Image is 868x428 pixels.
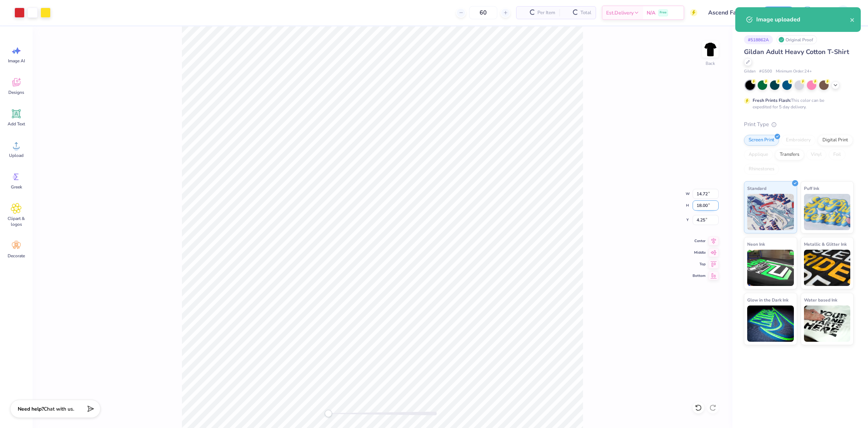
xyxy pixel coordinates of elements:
div: Applique [744,149,773,160]
div: Image uploaded [756,15,850,24]
span: Glow in the Dark Ink [747,296,788,304]
span: Est. Delivery [606,9,634,17]
div: Digital Print [818,135,853,146]
img: Water based Ink [804,306,851,342]
div: Screen Print [744,135,779,146]
span: Top [693,261,706,267]
strong: Need help? [18,406,44,412]
div: Foil [829,149,846,160]
img: Neon Ink [747,250,794,286]
span: Middle [693,250,706,255]
div: Back [706,60,715,67]
div: # 518862A [744,35,773,44]
img: Back [703,42,718,57]
div: Rhinestones [744,164,779,175]
span: Neon Ink [747,240,765,248]
span: Center [693,238,706,244]
div: Vinyl [806,149,826,160]
span: Metallic & Glitter Ink [804,240,847,248]
img: Aljosh Eyron Garcia [836,5,850,20]
div: Accessibility label [325,410,332,417]
img: Standard [747,194,794,230]
input: Untitled Design [703,5,756,20]
img: Glow in the Dark Ink [747,306,794,342]
div: Print Type [744,120,854,129]
span: N/A [647,9,655,17]
span: Puff Ink [804,184,819,192]
span: Standard [747,184,766,192]
img: Metallic & Glitter Ink [804,250,851,286]
span: Per Item [537,9,555,17]
strong: Fresh Prints Flash: [753,97,791,103]
span: Upload [9,153,24,158]
span: Designs [8,90,24,95]
span: Image AI [8,58,25,64]
input: – – [469,6,497,19]
span: Add Text [8,121,25,127]
button: close [850,15,855,24]
span: Minimum Order: 24 + [776,68,812,75]
span: Total [580,9,591,17]
span: Greek [11,184,22,190]
div: This color can be expedited for 5 day delivery. [753,97,842,110]
span: Water based Ink [804,296,837,304]
span: Clipart & logos [4,216,28,227]
span: Gildan Adult Heavy Cotton T-Shirt [744,47,849,56]
span: Gildan [744,68,756,75]
div: Transfers [775,149,804,160]
span: Free [660,10,667,15]
div: Original Proof [776,35,817,44]
span: # G500 [759,68,772,75]
span: Chat with us. [44,406,74,412]
span: Decorate [8,253,25,259]
a: AG [823,5,854,20]
span: Bottom [693,273,706,279]
div: Embroidery [781,135,816,146]
img: Puff Ink [804,194,851,230]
